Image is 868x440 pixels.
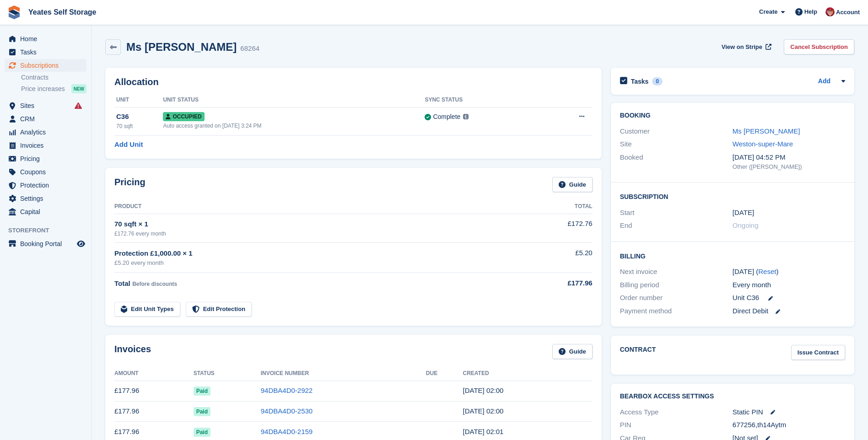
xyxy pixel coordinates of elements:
[620,112,845,119] h2: Booking
[804,7,817,16] span: Help
[20,99,75,112] span: Sites
[71,84,86,93] div: NEW
[261,366,426,381] th: Invoice Number
[426,366,463,381] th: Due
[20,192,75,205] span: Settings
[759,7,777,16] span: Create
[722,43,762,52] span: View on Stripe
[519,214,593,242] td: £172.76
[620,293,733,303] div: Order number
[733,280,845,290] div: Every month
[620,267,733,277] div: Next invoice
[114,177,146,192] h2: Pricing
[733,152,845,163] div: [DATE] 04:52 PM
[652,77,663,86] div: 0
[75,102,82,109] i: Smart entry sync failures have occurred
[114,258,519,268] div: £5.20 every month
[5,59,86,72] a: menu
[194,386,210,396] span: Paid
[791,345,845,360] a: Issue Contract
[20,205,75,218] span: Capital
[114,381,194,401] td: £177.96
[261,407,313,415] a: 94DBA4D0-2530
[261,428,313,435] a: 94DBA4D0-2159
[20,166,75,178] span: Coupons
[784,39,854,54] a: Cancel Subscription
[620,220,733,231] div: End
[5,192,86,205] a: menu
[733,306,845,317] div: Direct Debit
[758,268,776,275] a: Reset
[114,344,151,359] h2: Invoices
[186,302,252,317] a: Edit Protection
[425,93,541,107] th: Sync Status
[733,420,845,430] div: 677256,th14Aytm
[114,366,194,381] th: Amount
[5,205,86,218] a: menu
[620,280,733,290] div: Billing period
[194,366,261,381] th: Status
[463,386,504,394] time: 2025-09-14 01:00:44 UTC
[116,122,163,130] div: 70 sqft
[114,140,143,150] a: Add Unit
[21,85,65,93] span: Price increases
[620,152,733,172] div: Booked
[163,112,204,121] span: Occupied
[5,179,86,192] a: menu
[552,344,593,359] a: Guide
[261,386,313,394] a: 94DBA4D0-2922
[620,251,845,260] h2: Billing
[5,139,86,152] a: menu
[25,5,100,20] a: Yeates Self Storage
[8,226,91,235] span: Storefront
[20,113,75,125] span: CRM
[21,84,86,94] a: Price increases NEW
[631,77,649,86] h2: Tasks
[20,237,75,250] span: Booking Portal
[114,77,593,87] h2: Allocation
[20,59,75,72] span: Subscriptions
[114,93,163,107] th: Unit
[5,237,86,250] a: menu
[114,219,519,230] div: 70 sqft × 1
[620,139,733,150] div: Site
[620,208,733,218] div: Start
[733,208,754,218] time: 2025-02-14 01:00:00 UTC
[620,306,733,317] div: Payment method
[733,127,800,135] a: Ms [PERSON_NAME]
[620,393,845,400] h2: BearBox Access Settings
[5,126,86,139] a: menu
[5,113,86,125] a: menu
[733,267,845,277] div: [DATE] ( )
[132,281,177,287] span: Before discounts
[20,139,75,152] span: Invoices
[20,126,75,139] span: Analytics
[5,152,86,165] a: menu
[114,230,519,238] div: £172.76 every month
[114,279,130,287] span: Total
[733,407,845,418] div: Static PIN
[163,93,425,107] th: Unit Status
[20,152,75,165] span: Pricing
[20,46,75,59] span: Tasks
[7,5,21,19] img: stora-icon-8386f47178a22dfd0bd8f6a31ec36ba5ce8667c1dd55bd0f319d3a0aa187defe.svg
[114,248,519,259] div: Protection £1,000.00 × 1
[818,76,830,87] a: Add
[519,278,593,289] div: £177.96
[126,41,237,53] h2: Ms [PERSON_NAME]
[163,122,425,130] div: Auto access granted on [DATE] 3:24 PM
[463,407,504,415] time: 2025-08-14 01:00:48 UTC
[463,428,504,435] time: 2025-07-14 01:01:02 UTC
[620,345,656,360] h2: Contract
[116,112,163,122] div: C36
[620,126,733,137] div: Customer
[75,238,86,249] a: Preview store
[5,166,86,178] a: menu
[463,366,593,381] th: Created
[733,162,845,172] div: Other ([PERSON_NAME])
[733,293,759,303] span: Unit C36
[519,243,593,273] td: £5.20
[20,32,75,45] span: Home
[620,407,733,418] div: Access Type
[194,428,210,437] span: Paid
